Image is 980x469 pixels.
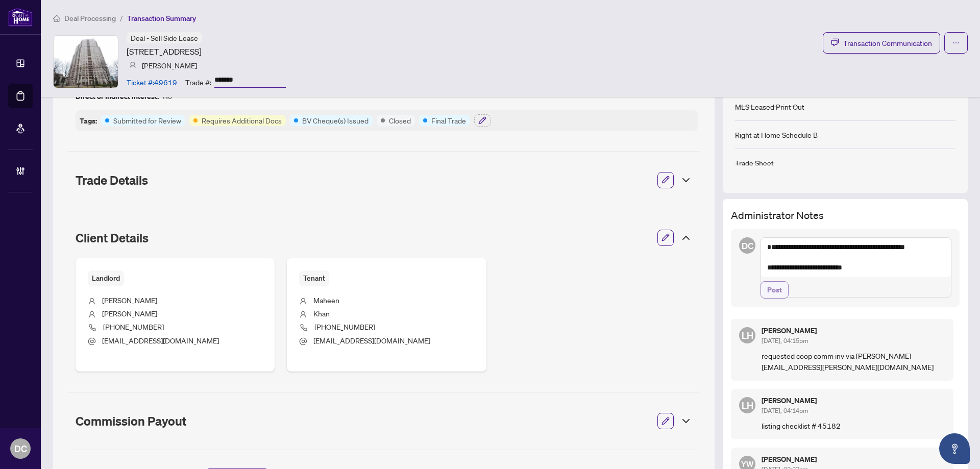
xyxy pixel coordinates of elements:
article: Requires Additional Docs [202,115,282,126]
span: LH [742,398,753,412]
span: [EMAIL_ADDRESS][DOMAIN_NAME] [313,336,430,345]
div: MLS Leased Print Out [735,101,804,112]
span: Deal - Sell Side Lease [131,33,198,42]
div: Trade Details [67,166,700,194]
button: Open asap [939,433,970,464]
span: Landlord [88,270,124,286]
span: ellipsis [952,39,960,46]
h3: Administrator Notes [731,207,960,223]
li: / [120,12,123,24]
article: [STREET_ADDRESS] [127,45,202,58]
div: Commission Payout [67,407,700,435]
span: [DATE], 04:15pm [762,337,808,344]
article: Submitted for Review [113,115,181,126]
span: LH [742,328,753,342]
article: Ticket #: 49619 [127,77,177,88]
span: home [53,15,60,22]
article: Tags: [80,115,97,127]
span: Client Details [76,230,149,245]
span: Tenant [299,270,329,286]
span: Post [767,282,782,298]
span: DC [14,441,27,456]
span: Commission Payout [76,413,186,429]
p: requested coop comm inv via [PERSON_NAME][EMAIL_ADDRESS][PERSON_NAME][DOMAIN_NAME] [762,350,945,373]
span: Deal Processing [64,14,116,23]
h5: [PERSON_NAME] [762,397,945,404]
div: Right at Home Schedule B [735,129,818,140]
article: BV Cheque(s) Issued [302,115,369,126]
span: Transaction Communication [843,37,932,49]
span: DC [741,239,753,253]
span: Trade Details [76,172,148,188]
span: [EMAIL_ADDRESS][DOMAIN_NAME] [102,336,219,345]
button: Transaction Communication [823,32,940,54]
div: Trade Sheet [735,157,774,168]
article: Closed [389,115,411,126]
span: Maheen [313,295,339,305]
article: Final Trade [431,115,466,126]
span: [PHONE_NUMBER] [103,322,164,331]
span: [DATE], 04:14pm [762,407,808,414]
span: Khan [313,309,330,318]
h5: [PERSON_NAME] [762,327,945,334]
article: [PERSON_NAME] [142,60,197,71]
span: [PERSON_NAME] [102,309,157,318]
img: logo [8,8,33,27]
span: [PHONE_NUMBER] [314,322,375,331]
span: Transaction Summary [127,14,196,23]
img: svg%3e [129,62,136,69]
p: listing checklist # 45182 [762,420,945,431]
span: [PERSON_NAME] [102,295,157,305]
button: Post [761,281,789,299]
div: Client Details [67,224,700,252]
h5: [PERSON_NAME] [762,456,945,463]
article: Trade #: [185,77,211,88]
img: IMG-W12286729_1.jpg [54,36,118,88]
